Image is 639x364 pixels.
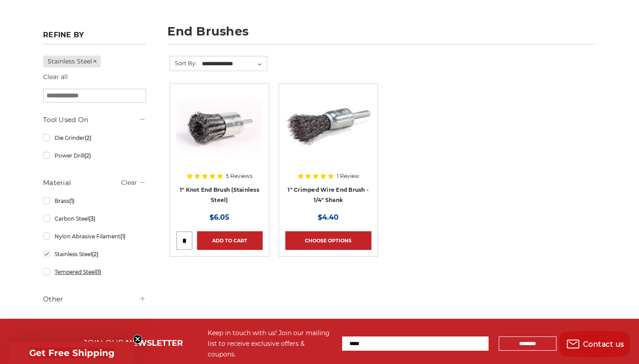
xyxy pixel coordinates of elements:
button: Close teaser [133,335,142,344]
img: 1" Crimped Wire End Brush - 1/4" Shank [285,90,371,161]
span: JOIN OUR [83,338,124,348]
h1: end brushes [167,25,596,44]
select: Sort By: [201,57,267,71]
span: $4.40 [318,213,339,222]
a: Clear [121,178,137,186]
a: Knotted End Brush [176,90,262,204]
span: $6.05 [209,213,229,222]
a: 1" Crimped Wire End Brush - 1/4" Shank [285,90,371,204]
span: (1) [69,198,75,204]
a: Brass [43,193,146,209]
h5: Material [43,178,146,188]
span: (3) [89,215,95,222]
h5: Tool Used On [43,115,146,125]
button: Contact us [559,331,630,357]
a: Stainless Steel [43,55,101,67]
a: Choose Options [285,231,371,250]
a: Tempered Steel [43,264,146,280]
label: Sort By: [170,56,197,70]
a: Add to Cart [197,231,262,250]
a: Carbon Steel [43,211,146,226]
span: Contact us [583,340,624,348]
a: Die Grinder [43,130,146,146]
span: Get Free Shipping [29,348,114,358]
h5: Other [43,294,146,305]
div: Get Free ShippingClose teaser [9,342,135,364]
span: (2) [84,152,91,159]
span: (1) [96,269,101,275]
a: Stainless Steel [43,246,146,262]
span: (2) [85,135,91,141]
span: (1) [120,233,126,240]
div: Keep in touch with us! Join our mailing list to receive exclusive offers & coupons. [208,328,333,360]
h5: Refine by [43,31,146,44]
a: Nylon Abrasive Filament [43,229,146,244]
img: Knotted End Brush [176,90,262,161]
a: Power Drill [43,148,146,163]
a: Clear all [43,73,68,81]
span: (2) [92,251,99,257]
span: NEWSLETTER [126,338,183,348]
